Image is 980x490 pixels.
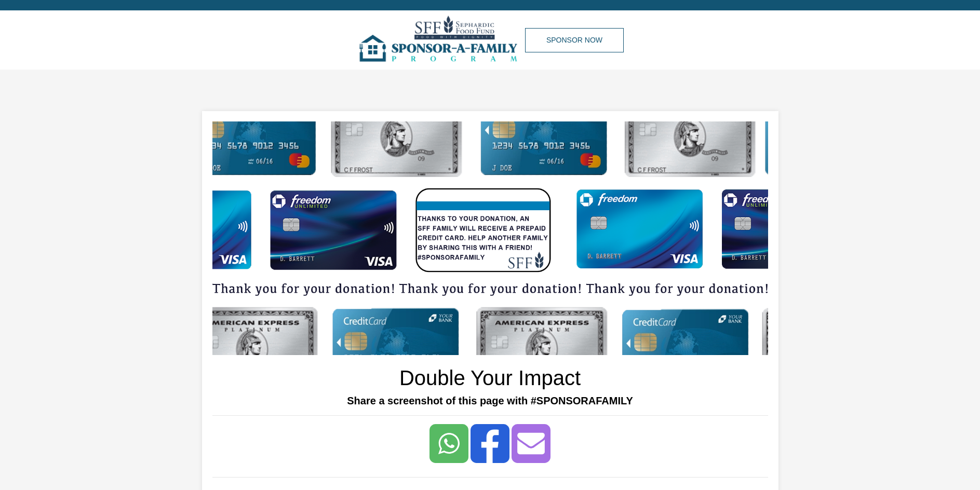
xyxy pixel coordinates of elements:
img: img [356,10,525,70]
h1: Double Your Impact [399,365,581,390]
a: Share to Facebook [471,424,509,463]
img: img [212,121,768,355]
a: Sponsor Now [525,28,624,52]
h5: Share a screenshot of this page with #SPONSORAFAMILY [212,394,768,407]
a: Share to <span class="translation_missing" title="translation missing: en.social_share_button.wha... [429,424,468,463]
a: Share to Email [512,424,551,463]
